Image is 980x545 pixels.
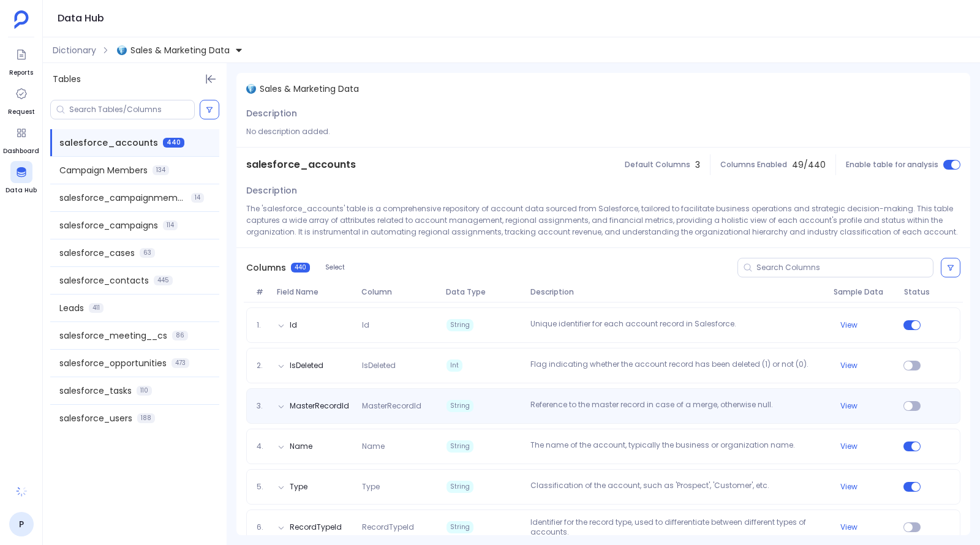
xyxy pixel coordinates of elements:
a: Dashboard [3,122,39,156]
span: 86 [172,331,188,340]
span: String [447,319,473,331]
span: 445 [154,276,173,285]
span: salesforce_campaignmemberstatuses [59,192,186,204]
span: # [251,287,273,297]
span: Description [246,184,297,197]
p: No description added. [246,126,960,137]
p: Unique identifier for each account record in Salesforce. [526,319,828,331]
p: The name of the account, typically the business or organization name. [526,440,828,453]
span: Int [447,359,462,372]
span: salesforce_cases [59,247,135,259]
span: Column [356,287,441,297]
button: RecordTypeId [290,522,342,532]
div: Tables [43,63,227,95]
span: String [447,440,473,453]
span: 3. [252,401,273,411]
input: Search Tables/Columns [69,105,194,115]
p: Flag indicating whether the account record has been deleted (1) or not (0). [526,359,828,372]
span: salesforce_opportunities [59,357,167,369]
span: 49 / 440 [792,159,826,171]
span: 2. [252,361,273,370]
span: 4. [252,442,273,451]
span: 110 [137,386,152,396]
p: The 'salesforce_accounts' table is a comprehensive repository of account data sourced from Salesf... [246,203,960,238]
span: Description [526,287,829,297]
span: 440 [163,138,184,148]
span: Dictionary [53,44,96,56]
span: salesforce_users [59,412,132,424]
span: RecordTypeId [357,522,442,532]
span: Id [357,320,442,330]
button: Type [290,482,307,492]
span: Sales & Marketing Data [260,83,359,95]
img: iceberg.svg [246,84,256,94]
span: 14 [191,193,204,203]
button: Sales & Marketing Data [115,40,246,60]
img: iceberg.svg [117,45,127,55]
span: Description [246,107,297,119]
span: Reports [9,68,33,78]
span: salesforce_accounts [246,157,356,172]
a: Request [8,83,35,117]
p: Reference to the master record in case of a merge, otherwise null. [526,400,828,412]
button: Id [290,320,297,330]
span: String [447,400,473,412]
span: salesforce_contacts [59,274,149,287]
span: Default Columns [625,160,690,170]
span: 3 [695,159,700,171]
span: salesforce_meeting__cs [59,329,167,342]
button: View [840,320,858,330]
span: 63 [140,248,155,258]
p: Classification of the account, such as 'Prospect', 'Customer', etc. [526,481,828,493]
span: 134 [153,165,169,175]
span: Field Name [272,287,356,297]
span: Request [8,107,35,117]
span: Status [899,287,927,297]
button: View [840,482,858,492]
a: P [9,512,34,536]
button: Name [290,442,312,451]
span: Name [357,442,442,451]
button: Select [317,260,353,276]
span: IsDeleted [357,361,442,370]
span: salesforce_accounts [59,137,158,149]
span: 473 [171,358,189,368]
span: Type [357,482,442,492]
span: Leads [59,302,84,314]
button: View [840,401,858,411]
input: Search Columns [756,263,933,272]
span: 1. [252,320,273,330]
img: petavue logo [14,10,29,29]
span: Dashboard [3,146,39,156]
span: 188 [137,413,155,423]
span: MasterRecordId [357,401,442,411]
button: View [840,361,858,370]
span: Data Hub [6,186,37,195]
span: String [447,521,473,533]
span: Campaign Members [59,164,148,176]
button: View [840,442,858,451]
p: Identifier for the record type, used to differentiate between different types of accounts. [526,517,828,537]
img: spinner-B0dY0IHp.gif [15,485,28,497]
h1: Data Hub [58,10,104,27]
span: salesforce_campaigns [59,219,158,231]
span: Enable table for analysis [846,160,938,170]
button: IsDeleted [290,361,323,370]
span: Data Type [441,287,526,297]
span: Columns Enabled [720,160,787,170]
span: 5. [252,482,273,492]
span: Sample Data [829,287,899,297]
span: 411 [89,303,104,313]
span: Columns [246,261,286,274]
span: 114 [163,220,178,230]
span: String [447,481,473,493]
button: View [840,522,858,532]
span: salesforce_tasks [59,385,132,397]
span: Sales & Marketing Data [130,44,230,56]
a: Data Hub [6,161,37,195]
a: Reports [9,43,33,78]
span: 6. [252,522,273,532]
span: 440 [291,263,310,272]
button: MasterRecordId [290,401,349,411]
button: Hide Tables [202,70,219,88]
